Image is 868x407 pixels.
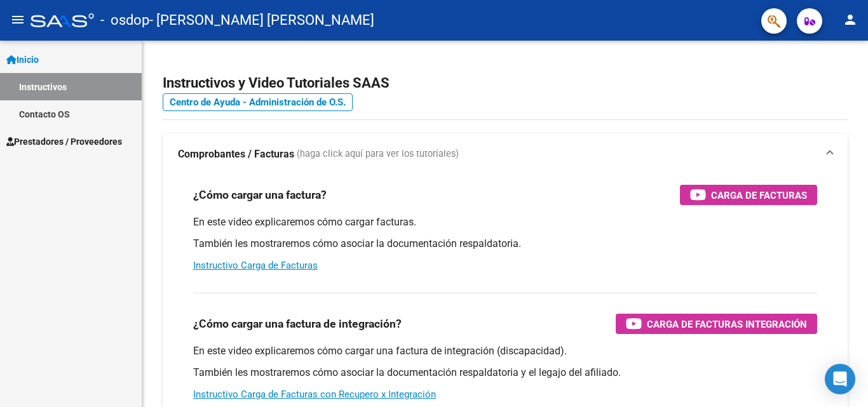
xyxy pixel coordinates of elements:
[193,215,817,229] p: En este video explicaremos cómo cargar facturas.
[163,134,848,175] mat-expansion-panel-header: Comprobantes / Facturas (haga click aquí para ver los tutoriales)
[297,147,459,161] span: (haga click aquí para ver los tutoriales)
[193,344,817,358] p: En este video explicaremos cómo cargar una factura de integración (discapacidad).
[711,187,807,203] span: Carga de Facturas
[149,6,374,34] span: - [PERSON_NAME] [PERSON_NAME]
[163,71,848,95] h2: Instructivos y Video Tutoriales SAAS
[163,93,353,111] a: Centro de Ayuda - Administración de O.S.
[178,147,294,161] strong: Comprobantes / Facturas
[193,366,817,380] p: También les mostraremos cómo asociar la documentación respaldatoria y el legajo del afiliado.
[100,6,149,34] span: - osdop
[616,314,817,334] button: Carga de Facturas Integración
[6,135,122,149] span: Prestadores / Proveedores
[680,185,817,205] button: Carga de Facturas
[843,12,858,27] mat-icon: person
[6,53,39,67] span: Inicio
[193,260,318,271] a: Instructivo Carga de Facturas
[10,12,25,27] mat-icon: menu
[825,364,855,394] div: Open Intercom Messenger
[193,389,436,400] a: Instructivo Carga de Facturas con Recupero x Integración
[193,186,327,204] h3: ¿Cómo cargar una factura?
[193,315,402,333] h3: ¿Cómo cargar una factura de integración?
[193,237,817,251] p: También les mostraremos cómo asociar la documentación respaldatoria.
[647,316,807,332] span: Carga de Facturas Integración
